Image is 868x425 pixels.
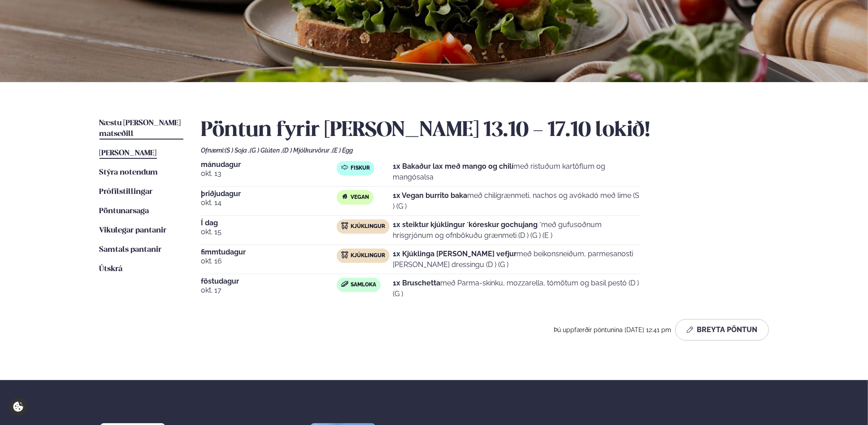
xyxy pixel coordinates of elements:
[393,219,641,241] p: með gufusoðnum hrísgrjónum og ofnbökuðu grænmeti (D ) (G ) (E )
[100,119,181,138] span: Næstu [PERSON_NAME] matseðill
[393,250,516,258] strong: 1x Kjúklinga [PERSON_NAME] vefjur
[351,165,370,172] span: Fiskur
[341,222,348,229] img: chicken.svg
[9,398,27,416] a: Cookie settings
[351,252,385,259] span: Kjúklingur
[393,249,641,270] p: með beikonsneiðum, parmesanosti [PERSON_NAME] dressingu (D ) (G )
[393,190,641,212] p: með chilígrænmeti, nachos og avókadó með lime (S ) (G )
[100,206,149,217] a: Pöntunarsaga
[201,147,769,154] div: Ofnæmi:
[393,162,513,171] strong: 1x Bakaður lax með mango og chilí
[100,169,158,176] span: Stýra notendum
[341,281,348,287] img: sandwich-new-16px.svg
[100,264,123,275] a: Útskrá
[283,147,333,154] span: (D ) Mjólkurvörur ,
[100,246,162,254] span: Samtals pantanir
[393,161,641,183] p: með ristuðum kartöflum og mangósalsa
[351,281,376,289] span: Samloka
[201,285,337,296] span: okt. 17
[100,188,153,196] span: Prófílstillingar
[100,265,123,273] span: Útskrá
[201,118,769,143] h2: Pöntun fyrir [PERSON_NAME] 13.10 - 17.10 lokið!
[100,245,162,255] a: Samtals pantanir
[100,225,167,236] a: Vikulegar pantanir
[100,207,149,215] span: Pöntunarsaga
[351,194,369,201] span: Vegan
[393,191,467,200] strong: 1x Vegan burrito baka
[341,193,348,200] img: Vegan.svg
[554,326,672,333] span: Þú uppfærðir pöntunina [DATE] 12:41 pm
[100,167,158,178] a: Stýra notendum
[201,190,337,197] span: þriðjudagur
[333,147,353,154] span: (E ) Egg
[225,147,250,154] span: (S ) Soja ,
[100,118,183,140] a: Næstu [PERSON_NAME] matseðill
[201,161,337,168] span: mánudagur
[393,278,641,299] p: með Parma-skinku, mozzarella, tómötum og basil pestó (D ) (G )
[675,319,769,341] button: Breyta Pöntun
[201,219,337,227] span: Í dag
[351,223,385,230] span: Kjúklingur
[201,197,337,208] span: okt. 14
[341,164,348,171] img: fish.svg
[100,187,153,197] a: Prófílstillingar
[100,148,157,159] a: [PERSON_NAME]
[393,220,541,229] strong: 1x steiktur kjúklingur ´kóreskur gochujang ´
[341,251,348,259] img: chicken.svg
[100,149,157,157] span: [PERSON_NAME]
[201,227,337,237] span: okt. 15
[201,168,337,179] span: okt. 13
[201,256,337,267] span: okt. 16
[201,278,337,285] span: föstudagur
[393,279,440,287] strong: 1x Bruschetta
[100,227,167,234] span: Vikulegar pantanir
[201,249,337,256] span: fimmtudagur
[250,147,283,154] span: (G ) Glúten ,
